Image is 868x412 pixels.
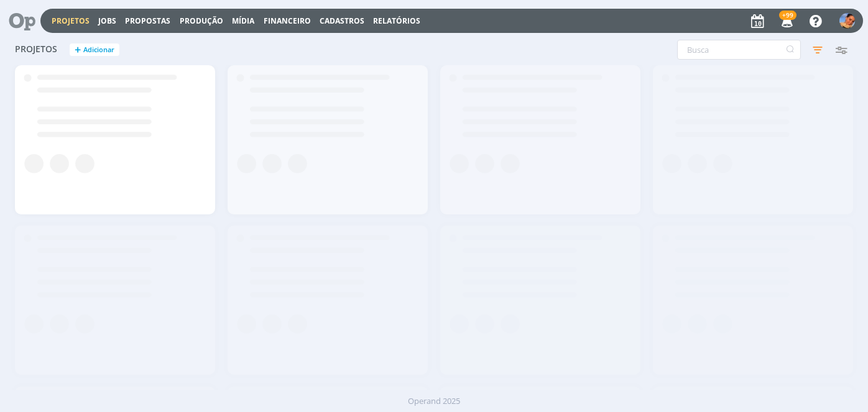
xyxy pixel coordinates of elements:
[125,16,170,26] span: Propostas
[48,16,93,26] button: Projetos
[83,46,114,54] span: Adicionar
[264,16,311,26] a: Financeiro
[180,16,223,26] a: Produção
[15,44,57,55] span: Projetos
[677,40,801,60] input: Busca
[773,10,799,32] button: +99
[839,13,855,29] img: L
[121,16,174,26] button: Propostas
[232,16,254,26] a: Mídia
[75,43,81,57] span: +
[779,11,796,20] span: +99
[95,16,120,26] button: Jobs
[98,16,116,26] a: Jobs
[228,16,258,26] button: Mídia
[320,16,364,26] span: Cadastros
[369,16,424,26] button: Relatórios
[176,16,227,26] button: Produção
[52,16,90,26] a: Projetos
[373,16,420,26] a: Relatórios
[260,16,315,26] button: Financeiro
[70,43,119,57] button: +Adicionar
[316,16,368,26] button: Cadastros
[839,10,856,32] button: L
